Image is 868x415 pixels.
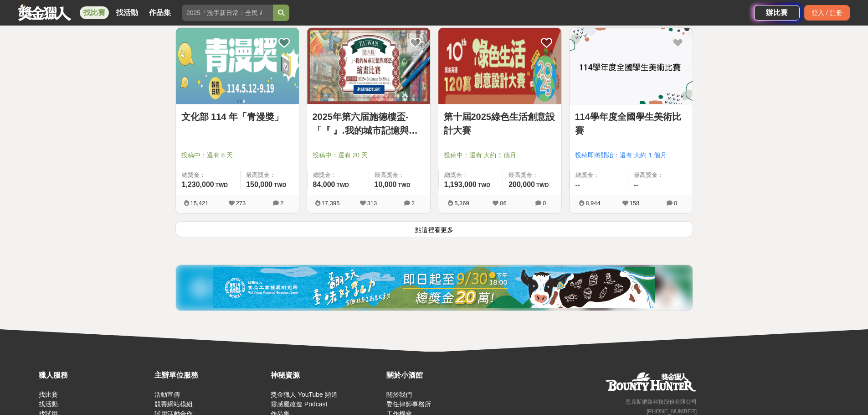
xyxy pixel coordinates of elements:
span: 投稿中：還有 20 天 [313,150,425,160]
span: 最高獎金： [246,171,293,180]
img: 0721bdb2-86f1-4b3e-8aa4-d67e5439bccf.jpg [213,267,655,308]
a: 獎金獵人 YouTube 頻道 [271,391,338,398]
span: 總獎金： [313,171,363,180]
a: 靈感魔改造 Podcast [271,400,327,408]
a: 委任律師事務所 [386,400,431,408]
div: 關於小酒館 [386,370,498,381]
a: 競賽網站模組 [154,400,193,408]
small: [PHONE_NUMBER] [647,408,697,415]
a: Cover Image [307,28,430,104]
span: 313 [367,200,377,207]
span: 150,000 [246,181,272,188]
span: 10,000 [375,181,397,188]
span: TWD [536,182,549,188]
span: TWD [216,182,228,188]
span: TWD [274,182,286,188]
input: 2025「洗手新日常：全民 ALL IN」洗手歌全台徵選 [182,5,273,21]
span: 158 [630,200,640,207]
span: 17,395 [322,200,340,207]
span: TWD [398,182,410,188]
span: 2 [280,200,283,207]
button: 點這裡看更多 [175,221,693,237]
small: 恩克斯網路科技股份有限公司 [626,399,697,405]
span: 總獎金： [575,171,623,180]
a: 作品集 [145,6,175,19]
a: 找活動 [39,400,58,408]
span: 1,230,000 [182,181,214,188]
div: 獵人服務 [39,370,150,381]
span: 273 [236,200,246,207]
span: 0 [543,200,546,207]
span: -- [634,181,639,188]
div: 登入 / 註冊 [804,5,850,21]
span: 200,000 [508,181,535,188]
span: 0 [674,200,677,207]
span: 最高獎金： [508,171,555,180]
span: 2 [411,200,415,207]
span: TWD [336,182,349,188]
span: 8,944 [586,200,601,207]
img: Cover Image [570,28,693,104]
a: 文化部 114 年「青漫獎」 [181,110,293,124]
span: 1,193,000 [444,181,477,188]
span: 總獎金： [444,171,498,180]
a: Cover Image [176,28,299,104]
span: 86 [500,200,506,207]
a: 辦比賽 [754,5,800,21]
a: Cover Image [570,28,693,104]
a: 114學年度全國學生美術比賽 [575,110,687,137]
a: 關於我們 [386,391,412,398]
a: 第十屆2025綠色生活創意設計大賽 [444,110,556,137]
span: 最高獎金： [375,171,425,180]
a: 2025年第六届施德樓盃-「『 』.我的城市記憶與鄉愁」繪畫比賽 [313,110,425,137]
a: 找比賽 [80,6,109,19]
span: 15,421 [190,200,209,207]
span: 投稿中：還有 8 天 [181,150,293,160]
img: Cover Image [307,28,430,104]
div: 主辦單位服務 [154,370,266,381]
div: 神秘資源 [271,370,382,381]
span: -- [575,181,580,188]
span: 投稿中：還有 大約 1 個月 [444,150,556,160]
span: 5,369 [454,200,469,207]
a: Cover Image [438,28,561,104]
a: 找比賽 [39,391,58,398]
span: 投稿即將開始：還有 大約 1 個月 [575,150,687,160]
img: Cover Image [438,28,561,104]
span: TWD [478,182,490,188]
a: 找活動 [113,6,142,19]
img: Cover Image [176,28,299,104]
a: 活動宣傳 [154,391,180,398]
span: 84,000 [313,181,335,188]
span: 最高獎金： [634,171,687,180]
span: 總獎金： [182,171,235,180]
